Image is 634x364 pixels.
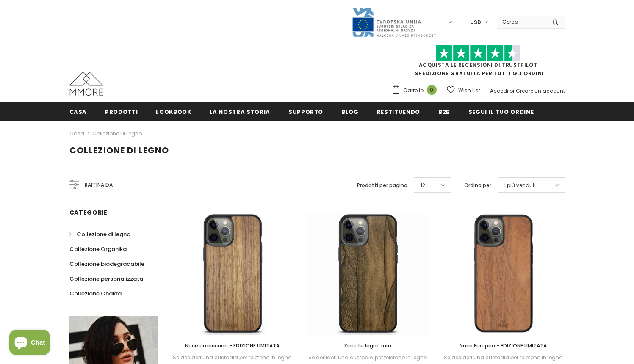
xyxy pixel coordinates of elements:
span: Lookbook [156,108,191,116]
label: Ordina per [464,181,491,190]
img: Fidati di Pilot Stars [436,45,520,61]
span: Collezione Organika [69,245,127,253]
span: Casa [69,108,87,116]
a: Wish List [447,83,480,98]
span: Collezione personalizzata [69,275,143,283]
span: Collezione biodegradabile [69,260,144,268]
a: Noce Europeo - EDIZIONE LIMITATA [442,341,565,350]
a: Casa [69,102,87,121]
a: Collezione di legno [92,130,142,137]
img: Casi MMORE [69,72,103,96]
a: Prodotti [105,102,138,121]
a: Restituendo [377,102,420,121]
a: Creare un account [516,87,565,94]
span: USD [470,18,481,27]
a: Collezione Chakra [69,286,122,301]
a: Ziricote legno raro [306,341,429,350]
img: Javni Razpis [352,7,436,38]
a: Lookbook [156,102,191,121]
a: B2B [438,102,450,121]
span: B2B [438,108,450,116]
span: Noce americana - EDIZIONE LIMITATA [185,342,280,349]
inbox-online-store-chat: Shopify online store chat [7,330,53,357]
span: Categorie [69,208,108,217]
a: Noce americana - EDIZIONE LIMITATA [171,341,294,350]
span: Restituendo [377,108,420,116]
a: La nostra storia [210,102,270,121]
a: Javni Razpis [352,18,436,25]
a: Blog [341,102,359,121]
span: Collezione di legno [69,144,169,156]
span: Wish List [458,86,480,95]
a: Collezione personalizzata [69,271,143,286]
span: Blog [341,108,359,116]
span: SPEDIZIONE GRATUITA PER TUTTI GLI ORDINI [391,49,565,77]
input: Search Site [497,16,546,28]
span: Segui il tuo ordine [468,108,534,116]
a: Casa [69,129,84,139]
label: Prodotti per pagina [357,181,407,190]
span: supporto [288,108,323,116]
span: Noce Europeo - EDIZIONE LIMITATA [460,342,547,349]
span: Raffina da [85,180,113,190]
span: La nostra storia [210,108,270,116]
span: Carrello [403,86,424,95]
span: I più venduti [504,181,536,190]
span: Collezione di legno [77,230,130,238]
span: Collezione Chakra [69,290,122,298]
a: supporto [288,102,323,121]
span: Prodotti [105,108,138,116]
a: Accedi [490,87,508,94]
span: 12 [421,181,425,190]
a: Acquista le recensioni di TrustPilot [419,61,537,69]
span: or [509,87,515,94]
a: Collezione biodegradabile [69,256,144,271]
span: Ziricote legno raro [344,342,391,349]
span: 0 [427,85,437,95]
a: Segui il tuo ordine [468,102,534,121]
a: Collezione di legno [69,227,130,242]
a: Carrello 0 [391,84,441,97]
a: Collezione Organika [69,242,127,256]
